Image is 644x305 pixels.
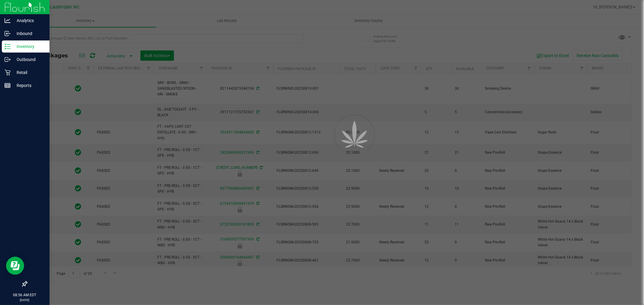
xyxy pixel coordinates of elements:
[11,56,47,63] p: Outbound
[5,43,11,50] inline-svg: Inventory
[5,30,11,37] inline-svg: Inbound
[6,257,24,275] iframe: Resource center
[5,56,11,63] inline-svg: Outbound
[11,17,47,24] p: Analytics
[3,298,47,302] p: [DATE]
[11,43,47,50] p: Inventory
[3,292,47,298] p: 08:56 AM EDT
[11,30,47,37] p: Inbound
[5,69,11,75] inline-svg: Retail
[5,82,11,88] inline-svg: Reports
[11,69,47,76] p: Retail
[5,18,11,24] inline-svg: Analytics
[11,82,47,89] p: Reports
